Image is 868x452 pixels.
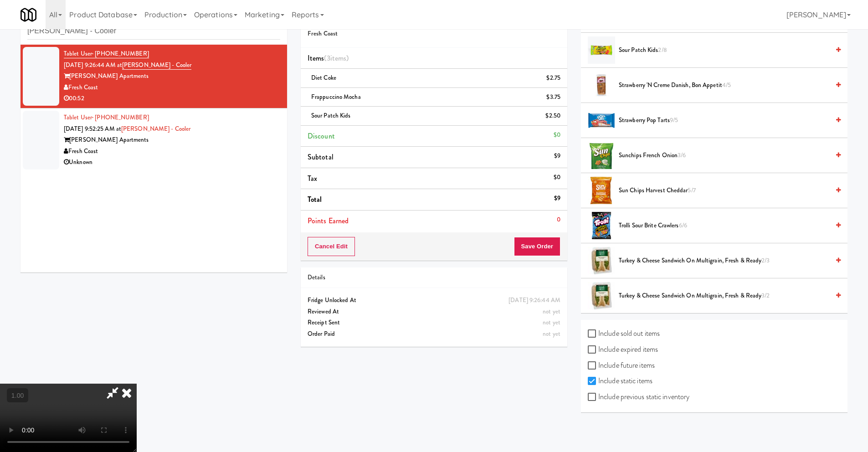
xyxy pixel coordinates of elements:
input: Include sold out items [588,330,598,338]
img: Micromart [21,7,36,23]
span: 6/6 [679,221,687,230]
div: Sour Patch Kids2/8 [615,45,841,56]
div: Strawberry 'N Creme Danish, Bon Appetit4/5 [615,80,841,91]
div: $3.75 [546,92,560,103]
span: 4/5 [722,81,731,89]
span: Total [308,194,322,205]
button: Save Order [514,237,560,256]
div: $9 [554,150,560,162]
a: Tablet User· [PHONE_NUMBER] [64,113,149,122]
span: not yet [543,318,560,327]
span: Sour Patch Kids [619,45,829,56]
span: [DATE] 9:26:44 AM at [64,61,122,69]
input: Search vision orders [27,23,280,40]
label: Include expired items [588,343,658,356]
span: (3 ) [324,53,349,63]
span: 2/8 [658,46,667,54]
ng-pluralize: items [330,53,347,63]
h5: Fresh Coast [308,31,560,37]
div: $0 [554,129,560,141]
span: [DATE] 9:52:25 AM at [64,124,121,133]
span: Points Earned [308,216,349,226]
input: Include static items [588,378,598,385]
div: $9 [554,193,560,204]
div: Sun Chips Harvest Cheddar5/7 [615,185,841,196]
input: Include future items [588,362,598,370]
div: Turkey & Cheese Sandwich on Multigrain, Fresh & Ready3/2 [615,290,841,302]
span: Strawberry Pop Tarts [619,115,829,126]
div: [PERSON_NAME] Apartments [64,134,280,146]
span: Diet Coke [311,73,336,82]
span: Turkey & Cheese Sandwich on Multigrain, Fresh & Ready [619,255,829,267]
span: Sun Chips Harvest Cheddar [619,185,829,196]
span: 3/6 [678,151,686,159]
div: Sunchips French Onion3/6 [615,150,841,161]
button: Cancel Edit [308,237,355,256]
div: Details [308,272,560,283]
div: 0 [557,214,560,226]
span: Items [308,53,349,63]
a: [PERSON_NAME] - Cooler [122,61,191,70]
span: Trolli Sour Brite Crawlers [619,220,829,231]
a: [PERSON_NAME] - Cooler [121,124,190,133]
div: Fresh Coast [64,146,280,157]
span: Turkey & Cheese Sandwich on Multigrain, Fresh & Ready [619,290,829,302]
div: [PERSON_NAME] Apartments [64,71,280,82]
span: Tax [308,173,317,184]
span: Strawberry 'N Creme Danish, Bon Appetit [619,80,829,91]
label: Include future items [588,359,655,372]
span: 3/2 [761,291,770,300]
span: Sour Patch Kids [311,111,351,120]
div: Strawberry Pop Tarts9/5 [615,115,841,126]
div: Unknown [64,157,280,168]
label: Include previous static inventory [588,390,689,404]
div: Turkey & Cheese Sandwich on Multigrain, Fresh & Ready2/3 [615,255,841,267]
li: Tablet User· [PHONE_NUMBER][DATE] 9:52:25 AM at[PERSON_NAME] - Cooler[PERSON_NAME] ApartmentsFres... [21,108,287,172]
span: Sunchips French Onion [619,150,829,161]
span: not yet [543,307,560,316]
div: $0 [554,172,560,183]
div: 00:52 [64,93,280,104]
input: Include expired items [588,346,598,354]
span: 2/3 [761,256,770,265]
span: Frappuccino Mocha [311,92,361,101]
span: · [PHONE_NUMBER] [92,113,149,122]
div: Fresh Coast [64,82,280,93]
span: 9/5 [670,116,678,124]
span: Subtotal [308,152,334,162]
span: · [PHONE_NUMBER] [92,49,149,58]
li: Tablet User· [PHONE_NUMBER][DATE] 9:26:44 AM at[PERSON_NAME] - Cooler[PERSON_NAME] ApartmentsFres... [21,45,287,108]
div: Order Paid [308,329,560,340]
div: Reviewed At [308,306,560,318]
span: not yet [543,329,560,338]
a: Tablet User· [PHONE_NUMBER] [64,49,149,58]
input: Include previous static inventory [588,394,598,401]
div: $2.75 [546,72,560,84]
div: Trolli Sour Brite Crawlers6/6 [615,220,841,231]
div: Receipt Sent [308,317,560,329]
label: Include sold out items [588,327,660,340]
label: Include static items [588,374,652,388]
span: 5/7 [688,186,695,195]
div: [DATE] 9:26:44 AM [508,295,560,306]
div: Fridge Unlocked At [308,295,560,306]
div: $2.50 [545,110,560,122]
span: Discount [308,131,335,141]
